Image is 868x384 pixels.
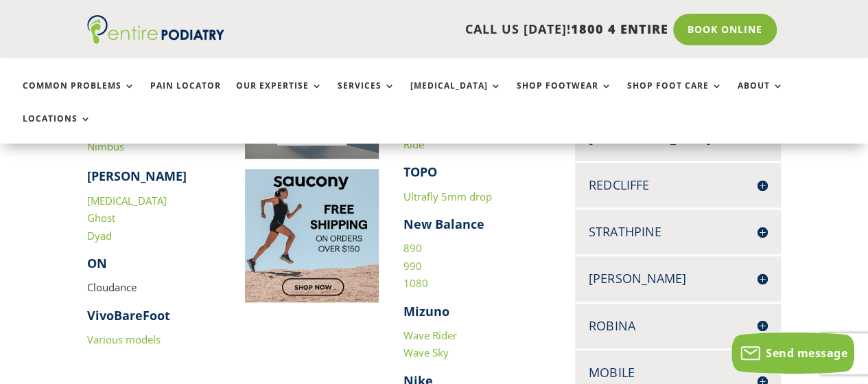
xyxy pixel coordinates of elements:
[766,346,847,361] span: Send message
[403,241,422,255] a: 890
[403,303,449,319] strong: Mizuno
[87,229,112,242] a: Dyad
[673,14,777,45] a: Book Online
[87,307,170,324] strong: VivoBareFoot
[589,177,767,194] h4: Redcliffe
[87,255,107,271] strong: ON
[87,332,161,346] a: Various models
[87,33,224,47] a: Entire Podiatry
[87,15,224,44] img: logo (1)
[403,216,484,232] strong: New Balance
[150,81,221,111] a: Pain Locator
[243,21,668,38] p: CALL US [DATE]!
[23,81,135,111] a: Common Problems
[338,81,395,111] a: Services
[403,259,422,273] a: 990
[87,211,115,225] a: Ghost
[403,346,449,359] a: Wave Sky
[23,114,91,144] a: Locations
[410,81,502,111] a: [MEDICAL_DATA]
[87,279,221,307] p: Cloudance
[571,21,668,37] span: 1800 4 ENTIRE
[517,81,612,111] a: Shop Footwear
[403,190,492,203] a: Ultrafly 5mm drop
[403,328,457,342] a: Wave Rider
[589,223,767,240] h4: Strathpine
[627,81,723,111] a: Shop Foot Care
[87,194,167,207] a: [MEDICAL_DATA]
[589,317,767,335] h4: Robina
[731,332,854,374] button: Send message
[403,163,437,180] strong: TOPO
[236,81,322,111] a: Our Expertise
[87,168,187,184] strong: [PERSON_NAME]
[403,276,428,290] a: 1080
[738,81,784,111] a: About
[589,270,767,287] h4: [PERSON_NAME]
[403,137,424,151] a: Ride
[87,139,124,153] a: Nimbus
